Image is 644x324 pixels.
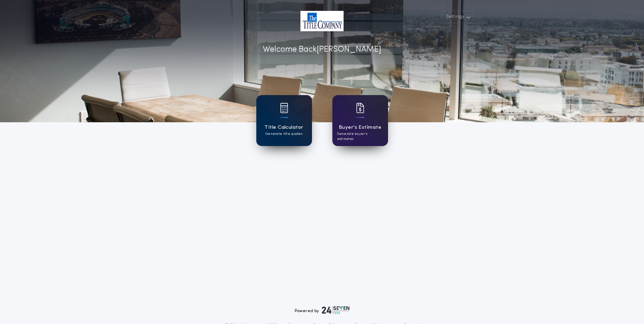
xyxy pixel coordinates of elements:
p: Generate buyer's estimates [337,131,383,142]
h1: Title Calculator [264,124,303,131]
p: Welcome Back [PERSON_NAME] [263,43,381,56]
button: Settings [442,11,474,23]
img: card icon [280,103,288,113]
img: logo [322,306,350,314]
a: card iconTitle CalculatorGenerate title quotes [256,95,312,146]
img: card icon [356,103,364,113]
img: account-logo [300,11,344,31]
h1: Buyer's Estimate [339,124,381,131]
a: card iconBuyer's EstimateGenerate buyer's estimates [332,95,388,146]
div: Powered by [295,306,350,314]
p: Generate title quotes [265,131,302,137]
